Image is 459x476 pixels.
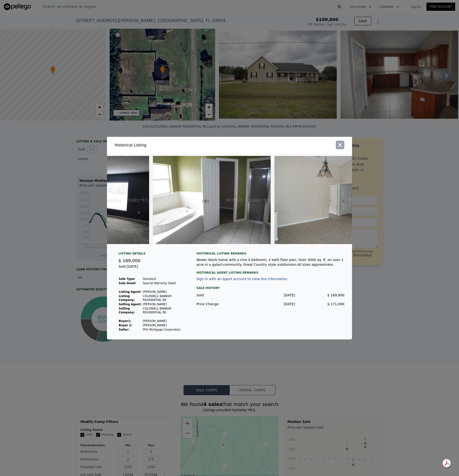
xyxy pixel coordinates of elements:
td: [PERSON_NAME] [143,290,185,294]
strong: Listing Company: [119,294,135,302]
span: $ 171,000 [327,302,344,306]
strong: Sale Deed: [119,282,136,285]
div: Historical Listing [115,142,228,148]
td: [PERSON_NAME] [143,319,185,323]
img: Property Img [274,154,392,246]
img: Property Img [153,154,271,246]
div: Price Change [196,302,246,306]
td: [PERSON_NAME] [143,302,185,306]
td: Phh Mortgage Corporation [143,327,185,332]
div: Historical Agent Listing Remarks [196,267,344,275]
strong: Buyer 2: [119,324,132,327]
div: Newer block home with a nice 4 bedroom, 2 bath floor plan. Over 3000 sq. ft. on over 1 acre in a ... [196,257,344,267]
span: $ 169,000 [327,293,344,297]
strong: Sale Type: [119,277,135,281]
div: Sale History [196,285,344,291]
td: [PERSON_NAME] [143,323,185,327]
div: Listing Details [118,252,185,257]
strong: Listing Agent: [119,290,141,293]
div: Historical Listing remarks [196,252,344,255]
button: Sign in with an agent account to view this information [196,277,287,281]
strong: Seller : [119,328,129,331]
td: Standard [143,277,185,281]
td: COLDWELL BANKER RESIDENTIAL RE [143,294,185,302]
div: Sold [DATE] [118,264,185,273]
div: Sold [196,293,246,298]
strong: Selling Company: [119,307,135,314]
td: COLDWELL BANKER RESIDENTIAL RE [143,306,185,315]
strong: Selling Agent: [119,303,142,306]
td: Special Warranty Deed [143,281,185,285]
div: [DATE] [246,293,295,298]
strong: Buyer 1 : [119,319,131,323]
span: $ 169,000 [118,258,140,263]
div: [DATE] [246,302,295,306]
